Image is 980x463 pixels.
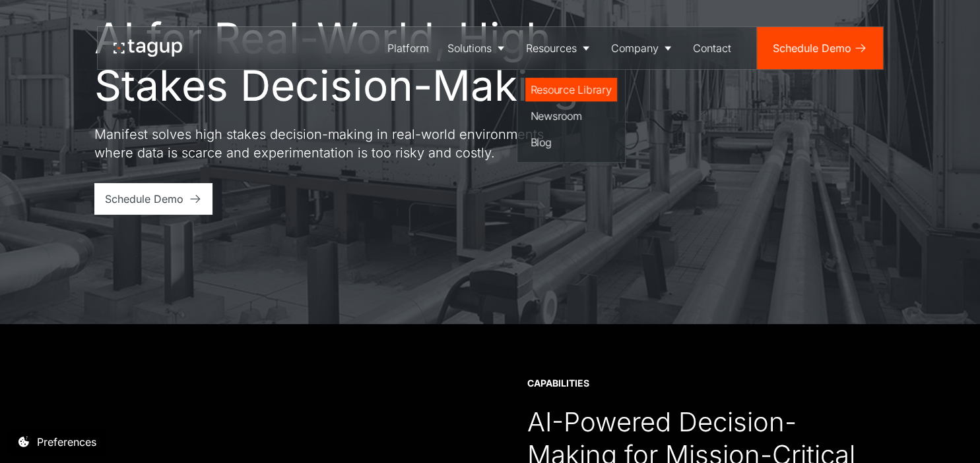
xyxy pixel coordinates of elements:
[602,27,684,69] a: Company
[387,40,429,56] div: Platform
[94,125,570,162] p: Manifest solves high stakes decision-making in real-world environments where data is scarce and e...
[517,27,602,69] a: Resources
[94,14,649,109] h1: AI for Real-World, High Stakes Decision-Making
[525,104,617,128] a: Newsroom
[447,40,492,56] div: Solutions
[438,27,517,69] a: Solutions
[531,82,612,97] div: Resource Library
[517,69,626,163] nav: Resources
[773,40,851,56] div: Schedule Demo
[531,134,612,150] div: Blog
[526,40,577,56] div: Resources
[94,183,212,215] a: Schedule Demo
[527,377,589,390] div: CAPABILITIES
[525,130,617,154] a: Blog
[37,434,96,450] div: Preferences
[684,27,740,69] a: Contact
[611,40,659,56] div: Company
[378,27,438,69] a: Platform
[757,27,883,69] a: Schedule Demo
[531,108,612,124] div: Newsroom
[525,78,617,101] a: Resource Library
[693,40,731,56] div: Contact
[105,191,183,207] div: Schedule Demo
